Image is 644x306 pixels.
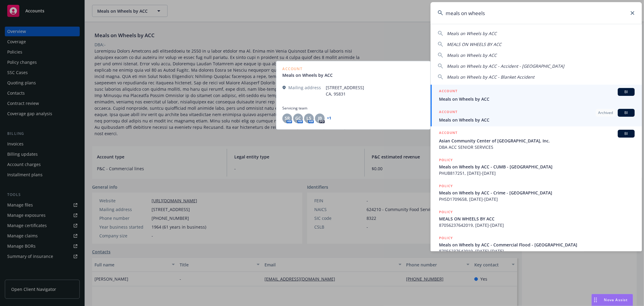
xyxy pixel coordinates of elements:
span: BI [620,110,632,116]
a: ACCOUNTArchivedBIMeals on Wheels by ACC [431,106,642,126]
span: DBA ACC SENIOR SERVICES [439,144,635,150]
span: Meals on Wheels by ACC [447,52,497,58]
span: Asian Community Center of [GEOGRAPHIC_DATA], Inc. [439,138,635,144]
span: Archived [598,110,613,116]
h5: ACCOUNT [439,130,457,137]
span: BI [620,89,632,95]
h5: POLICY [439,157,453,163]
span: Meals on Wheels by ACC [447,31,497,36]
h5: POLICY [439,235,453,241]
a: POLICYMeals on Wheels by ACC - CUMB - [GEOGRAPHIC_DATA]PHUB817251, [DATE]-[DATE] [431,154,642,180]
span: Meals on Wheels by ACC - Crime - [GEOGRAPHIC_DATA] [439,190,635,196]
h5: ACCOUNT [439,109,457,116]
span: MEALS ON WHEELS BY ACC [439,216,635,222]
span: Meals on Wheels by ACC - Commercial Flood - [GEOGRAPHIC_DATA] [439,242,635,248]
a: ACCOUNTBIMeals on Wheels by ACC [431,85,642,106]
span: MEALS ON WHEELS BY ACC [447,41,501,47]
span: 87056237642019, [DATE]-[DATE] [439,248,635,254]
span: Meals on Wheels by ACC - Accident - [GEOGRAPHIC_DATA] [447,63,564,69]
a: POLICYMeals on Wheels by ACC - Commercial Flood - [GEOGRAPHIC_DATA]87056237642019, [DATE]-[DATE] [431,232,642,258]
span: Meals on Wheels by ACC [439,96,635,102]
a: POLICYMEALS ON WHEELS BY ACC87056237642019, [DATE]-[DATE] [431,206,642,232]
button: Nova Assist [591,294,633,306]
span: PHSD1709658, [DATE]-[DATE] [439,196,635,202]
h5: ACCOUNT [439,88,457,95]
a: ACCOUNTBIAsian Community Center of [GEOGRAPHIC_DATA], Inc.DBA ACC SENIOR SERVICES [431,126,642,154]
h5: POLICY [439,183,453,189]
span: Meals on Wheels by ACC - Blanket Accident [447,74,534,80]
span: 87056237642019, [DATE]-[DATE] [439,222,635,228]
span: Meals on Wheels by ACC [439,117,635,123]
h5: POLICY [439,209,453,215]
span: PHUB817251, [DATE]-[DATE] [439,170,635,176]
a: POLICYMeals on Wheels by ACC - Crime - [GEOGRAPHIC_DATA]PHSD1709658, [DATE]-[DATE] [431,180,642,206]
div: Drag to move [592,294,599,306]
span: Nova Assist [604,297,628,302]
span: BI [620,131,632,136]
input: Search... [431,2,642,24]
span: Meals on Wheels by ACC - CUMB - [GEOGRAPHIC_DATA] [439,164,635,170]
